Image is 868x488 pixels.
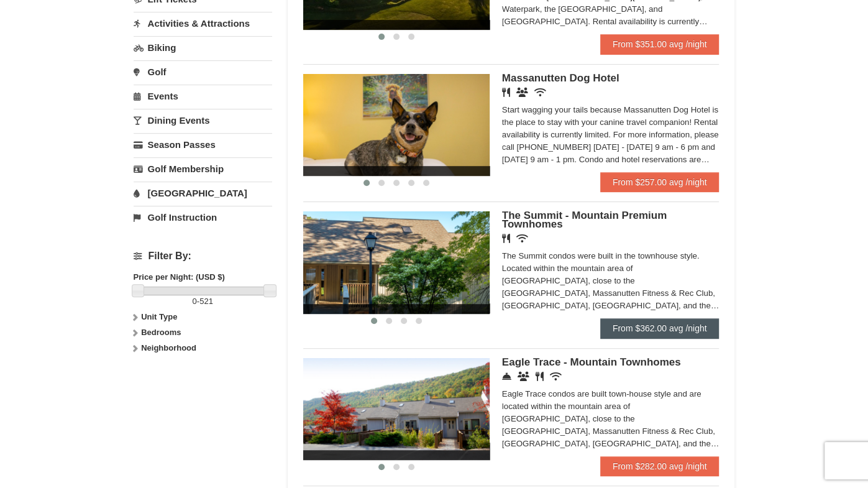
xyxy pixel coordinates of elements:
i: Restaurant [536,372,544,381]
a: Season Passes [134,133,272,156]
div: Eagle Trace condos are built town-house style and are located within the mountain area of [GEOGRA... [502,388,720,450]
span: Eagle Trace - Mountain Townhomes [502,356,681,368]
a: From $282.00 avg /night [600,456,720,476]
div: Start wagging your tails because Massanutten Dog Hotel is the place to stay with your canine trav... [502,104,720,166]
a: [GEOGRAPHIC_DATA] [134,182,272,205]
span: The Summit - Mountain Premium Townhomes [502,209,667,230]
a: Dining Events [134,109,272,132]
span: 521 [199,297,213,306]
a: From $257.00 avg /night [600,172,720,192]
i: Restaurant [502,88,510,97]
i: Wireless Internet (free) [550,372,562,381]
a: Golf [134,60,272,83]
a: Golf Membership [134,157,272,180]
strong: Neighborhood [141,343,196,352]
i: Banquet Facilities [516,88,528,97]
a: Events [134,85,272,108]
h4: Filter By: [134,251,272,262]
i: Conference Facilities [518,372,529,381]
i: Wireless Internet (free) [534,88,546,97]
a: Golf Instruction [134,206,272,229]
strong: Unit Type [141,312,177,321]
strong: Price per Night: (USD $) [134,272,225,282]
a: Activities & Attractions [134,12,272,35]
a: From $351.00 avg /night [600,34,720,54]
div: The Summit condos were built in the townhouse style. Located within the mountain area of [GEOGRAP... [502,250,720,312]
i: Concierge Desk [502,372,511,381]
label: - [134,295,272,308]
a: Biking [134,36,272,59]
i: Wireless Internet (free) [516,234,528,243]
span: 0 [193,297,197,306]
a: From $362.00 avg /night [600,318,720,338]
strong: Bedrooms [141,328,181,337]
i: Restaurant [502,234,510,243]
span: Massanutten Dog Hotel [502,72,619,84]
